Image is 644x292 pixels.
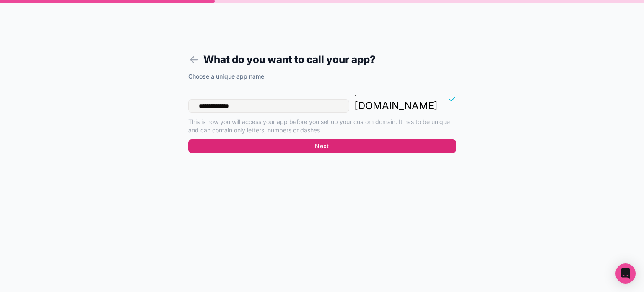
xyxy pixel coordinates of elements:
h1: What do you want to call your app? [188,52,456,67]
p: This is how you will access your app before you set up your custom domain. It has to be unique an... [188,118,456,134]
label: Choose a unique app name [188,72,264,81]
p: . [DOMAIN_NAME] [354,86,438,113]
button: Next [188,139,456,153]
div: Open Intercom Messenger [615,263,636,284]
